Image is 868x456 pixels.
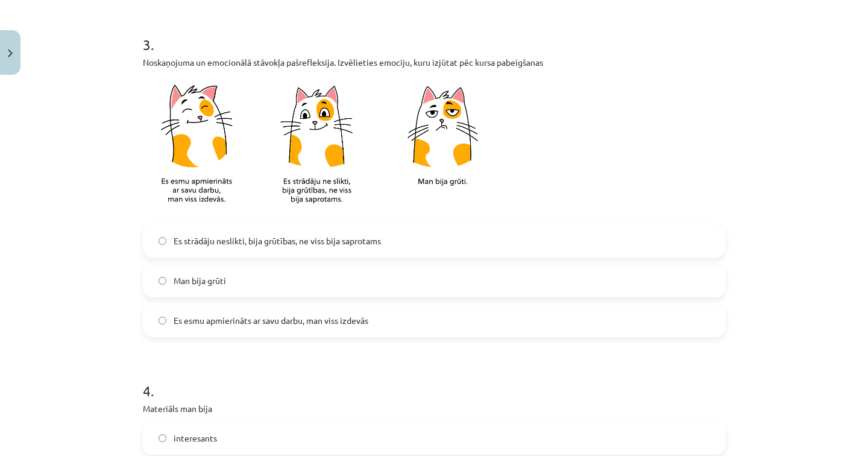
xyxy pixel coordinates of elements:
[143,361,725,399] h1: 4 .
[159,317,166,325] input: Es esmu apmierināts ar savu darbu, man viss izdevās
[174,235,381,247] span: Es strādāju neslikti, bija grūtības, ne viss bija saprotams
[174,274,226,287] span: Man bija grūti
[174,314,368,327] span: Es esmu apmierināts ar savu darbu, man viss izdevās
[143,402,725,415] p: Materiāls man bija
[159,277,166,285] input: Man bija grūti
[143,15,725,52] h1: 3 .
[143,56,725,69] p: Noskaņojuma un emocionālā stāvokļa pašrefleksija. Izvēlieties emociju, kuru izjūtat pēc kursa pab...
[159,434,166,442] input: interesants
[174,432,217,445] span: interesants
[159,237,166,245] input: Es strādāju neslikti, bija grūtības, ne viss bija saprotams
[8,49,13,57] img: icon-close-lesson-0947bae3869378f0d4975bcd49f059093ad1ed9edebbc8119c70593378902aed.svg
